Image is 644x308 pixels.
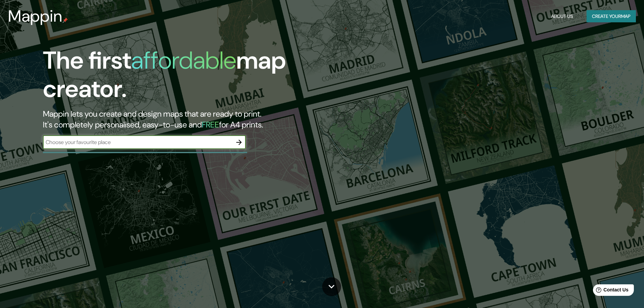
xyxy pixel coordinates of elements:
button: About Us [548,10,576,23]
h2: Mappin lets you create and design maps that are ready to print. It's completely personalised, eas... [43,109,365,130]
iframe: Help widget launcher [584,282,637,301]
h1: The first map creator. [43,46,365,109]
input: Choose your favourite place [43,138,232,146]
h1: affordable [131,45,236,76]
img: mappin-pin [63,18,68,23]
h3: Mappin [8,7,63,26]
button: Create yourmap [587,10,636,23]
h5: FREE [202,119,219,130]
